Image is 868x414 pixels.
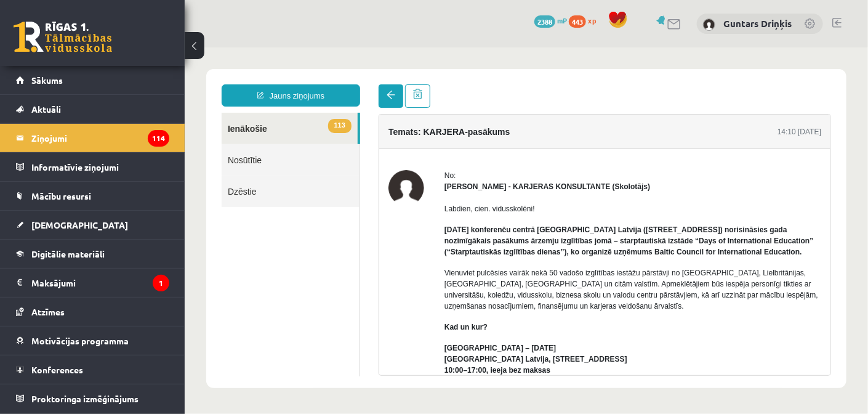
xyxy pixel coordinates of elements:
a: Guntars Driņķis [723,17,792,30]
p: Vienuviet pulcēsies vairāk nekā 50 vadošo izglītības iestāžu pārstāvji no [GEOGRAPHIC_DATA], Liel... [260,220,637,264]
a: Jauns ziņojums [37,37,175,59]
a: 2388 mP [534,15,567,25]
span: [DEMOGRAPHIC_DATA] [31,219,128,230]
a: 113Ienākošie [37,65,173,97]
a: 443 xp [569,15,602,25]
a: Proktoringa izmēģinājums [16,384,169,413]
span: Digitālie materiāli [31,248,105,259]
span: 2388 [534,15,555,28]
strong: [DATE] konferenču centrā [GEOGRAPHIC_DATA] Latvija ([STREET_ADDRESS]) norisināsies gada nozīmīgāk... [260,178,629,209]
span: Konferences [31,364,83,375]
legend: Maksājumi [31,269,169,297]
span: mP [557,15,567,25]
img: Guntars Driņķis [703,18,715,31]
span: Atzīmes [31,306,65,317]
a: Rīgas 1. Tālmācības vidusskola [14,22,112,52]
a: Nosūtītie [37,97,175,128]
div: No: [260,123,637,134]
p: Labdien, cien. vidusskolēni! [260,156,637,167]
a: Digitālie materiāli [16,240,169,268]
a: Sākums [16,66,169,94]
span: 443 [569,15,586,28]
strong: [GEOGRAPHIC_DATA] – [DATE] [GEOGRAPHIC_DATA] Latvija, [STREET_ADDRESS] 10:00–17:00, ieeja bez maksas [260,296,443,327]
legend: Informatīvie ziņojumi [31,153,169,181]
span: Proktoringa izmēģinājums [31,393,139,404]
span: Mācību resursi [31,190,91,201]
a: Motivācijas programma [16,327,169,355]
i: 114 [148,130,169,147]
div: 14:10 [DATE] [593,79,637,90]
a: Informatīvie ziņojumi [16,153,169,181]
span: Motivācijas programma [31,335,129,346]
span: Sākums [31,75,63,86]
a: [DEMOGRAPHIC_DATA] [16,211,169,239]
a: Aktuāli [16,95,169,123]
i: 1 [153,275,169,291]
a: Ziņojumi114 [16,124,169,152]
a: Mācību resursi [16,182,169,210]
span: xp [588,15,596,25]
legend: Ziņojumi [31,124,169,152]
a: Atzīmes [16,298,169,326]
span: 113 [143,71,167,86]
span: Aktuāli [31,103,61,115]
a: Maksājumi1 [16,269,169,297]
strong: Kad un kur? [260,275,303,284]
img: Karīna Saveļjeva - KARJERAS KONSULTANTE [204,123,239,158]
a: Konferences [16,355,169,384]
strong: [PERSON_NAME] - KARJERAS KONSULTANTE (Skolotājs) [260,135,465,144]
a: Dzēstie [37,128,175,160]
h4: Temats: KARJERA-pasākums [204,79,325,89]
